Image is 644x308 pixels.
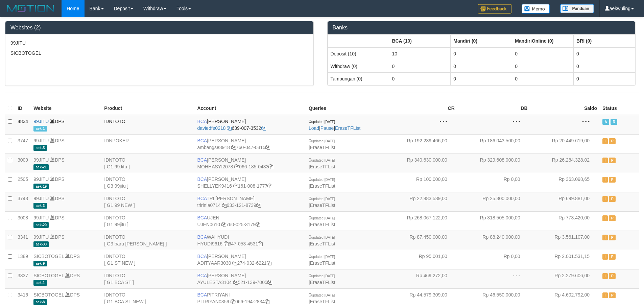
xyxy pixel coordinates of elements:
[384,102,457,115] th: CR
[197,299,229,304] a: PITRIYAN0359
[15,115,31,135] td: 4834
[309,176,335,189] span: |
[389,47,451,60] td: 10
[309,119,335,124] span: 0
[33,126,47,132] span: aek-1
[320,125,334,131] a: Pause
[611,119,617,125] span: Running
[530,288,600,308] td: Rp 4.602.792,00
[609,273,616,279] span: Paused
[512,72,574,85] td: 0
[15,173,31,192] td: 2505
[267,260,271,266] a: Copy 2740326221 to clipboard
[310,203,335,208] a: EraseTFList
[309,215,335,220] span: 0
[384,153,457,173] td: Rp 340.630.000,00
[384,250,457,269] td: Rp 95.001,00
[194,153,306,173] td: [PERSON_NAME] 066-185-0433
[309,119,361,131] span: | |
[602,273,608,279] span: Inactive
[310,299,335,304] a: EraseTFList
[197,119,207,124] span: BCA
[31,231,101,250] td: DPS
[530,173,600,192] td: Rp 363.098,65
[101,102,194,115] th: Product
[33,280,47,286] span: aek-1
[15,231,31,250] td: 3341
[530,211,600,231] td: Rp 773.420,00
[311,197,335,201] span: updated [DATE]
[335,125,360,131] a: EraseTFList
[451,47,512,60] td: 0
[31,192,101,211] td: DPS
[33,119,49,124] a: 99JITU
[33,299,47,305] span: aek-8
[33,292,64,298] a: SICBOTOGEL
[197,234,207,240] span: BCA
[309,292,335,298] span: 0
[512,47,574,60] td: 0
[10,40,308,46] p: 99JITU
[328,47,389,60] td: Deposit (10)
[194,211,306,231] td: UJEN 760-025-3179
[101,134,194,153] td: IDNPOKER
[522,4,550,14] img: Button%20Memo.svg
[311,159,335,162] span: updated [DATE]
[233,280,238,285] a: Copy AYULESTA3104 to clipboard
[101,192,194,211] td: IDNTOTO [ G1 99 NEW ]
[310,260,335,266] a: EraseTFList
[10,50,308,56] p: SICBOTOGEL
[310,222,335,227] a: EraseTFList
[194,269,306,288] td: [PERSON_NAME] 521-139-7005
[33,203,47,209] span: aek-3
[197,157,207,163] span: BCA
[609,138,616,144] span: Paused
[197,273,207,278] span: BCA
[311,139,335,143] span: updated [DATE]
[609,292,616,298] span: Paused
[309,196,335,201] span: 0
[309,138,335,150] span: |
[15,211,31,231] td: 3008
[194,231,306,250] td: WAHYUDI 647-053-4531
[384,173,457,192] td: Rp 100.000,00
[31,173,101,192] td: DPS
[389,34,451,47] th: Group: activate to sort column ascending
[384,231,457,250] td: Rp 87.450.000,00
[574,72,635,85] td: 0
[33,145,47,151] span: aek-5
[530,269,600,288] td: Rp 2.279.606,00
[232,260,237,266] a: Copy ADITYAAR3030 to clipboard
[33,184,49,189] span: aek-19
[574,47,635,60] td: 0
[309,196,335,208] span: |
[267,183,272,189] a: Copy 1610081777 to clipboard
[311,293,335,297] span: updated [DATE]
[311,120,335,124] span: updated [DATE]
[389,60,451,72] td: 0
[101,250,194,269] td: IDNTOTO [ G1 ST NEW ]
[33,176,49,182] a: 99JITU
[457,211,530,231] td: Rp 318.505.000,00
[451,72,512,85] td: 0
[309,176,335,182] span: 0
[457,231,530,250] td: Rp 88.240.000,00
[101,231,194,250] td: IDNTOTO [ G3 baru [PERSON_NAME] ]
[311,274,335,278] span: updated [DATE]
[197,203,220,208] a: tririnia0714
[609,158,616,163] span: Paused
[101,211,194,231] td: IDNTOTO [ G1 99jitu ]
[265,299,269,304] a: Copy 0661942834 to clipboard
[31,288,101,308] td: DPS
[457,288,530,308] td: Rp 46.550.000,00
[197,164,233,169] a: MOHHASYI2078
[602,177,608,183] span: Inactive
[234,164,239,169] a: Copy MOHHASYI2078 to clipboard
[478,4,511,14] img: Feedback.jpg
[33,157,49,163] a: 99JITU
[227,125,232,131] a: Copy daviedfe0218 to clipboard
[15,250,31,269] td: 1389
[457,250,530,269] td: Rp 0,00
[530,192,600,211] td: Rp 699.881,00
[194,173,306,192] td: [PERSON_NAME] 161-008-1777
